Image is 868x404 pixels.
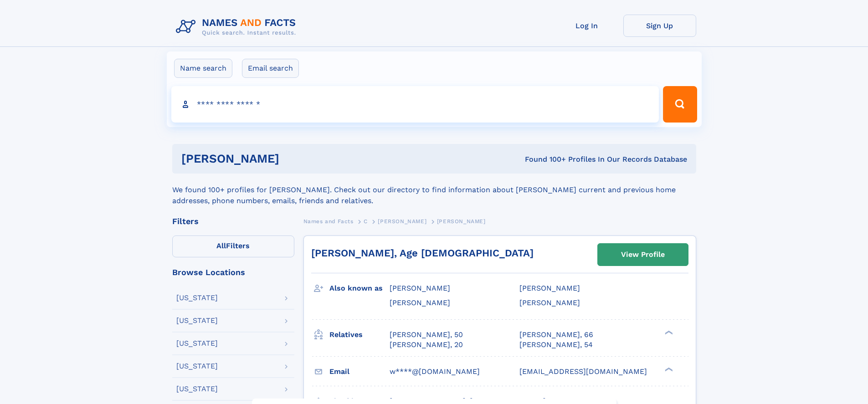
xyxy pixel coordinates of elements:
a: Names and Facts [303,215,354,227]
a: [PERSON_NAME], 20 [390,340,463,350]
img: Logo Names and Facts [172,15,303,39]
div: [US_STATE] [176,363,218,370]
span: [PERSON_NAME] [519,298,580,307]
span: [PERSON_NAME] [378,218,426,225]
label: Filters [172,235,294,257]
div: [US_STATE] [176,294,218,302]
a: Sign Up [623,15,696,37]
a: [PERSON_NAME], 54 [519,340,593,350]
a: View Profile [598,244,688,266]
h1: [PERSON_NAME] [181,153,402,164]
a: [PERSON_NAME], Age [DEMOGRAPHIC_DATA] [311,247,534,259]
div: ❯ [663,329,673,335]
button: Search Button [663,86,697,123]
label: Email search [242,59,299,78]
h3: Also known as [329,281,390,296]
h3: Relatives [329,327,390,343]
span: [PERSON_NAME] [390,298,450,307]
a: Log In [550,15,623,37]
span: [PERSON_NAME] [437,218,486,225]
label: Name search [174,59,232,78]
span: [EMAIL_ADDRESS][DOMAIN_NAME] [519,367,647,376]
span: All [216,241,226,250]
a: [PERSON_NAME], 50 [390,330,463,340]
div: [US_STATE] [176,340,218,347]
div: ❯ [663,366,673,372]
h3: Email [329,364,390,379]
a: [PERSON_NAME], 66 [519,330,593,340]
a: C [364,215,368,227]
div: [US_STATE] [176,317,218,324]
div: Filters [172,217,294,225]
input: search input [171,86,659,123]
span: [PERSON_NAME] [519,284,580,292]
span: [PERSON_NAME] [390,284,450,292]
div: Found 100+ Profiles In Our Records Database [402,154,687,164]
a: [PERSON_NAME] [378,215,426,227]
div: Browse Locations [172,268,294,276]
span: C [364,218,368,225]
div: View Profile [621,244,665,265]
div: [US_STATE] [176,385,218,393]
div: We found 100+ profiles for [PERSON_NAME]. Check out our directory to find information about [PERS... [172,174,696,206]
